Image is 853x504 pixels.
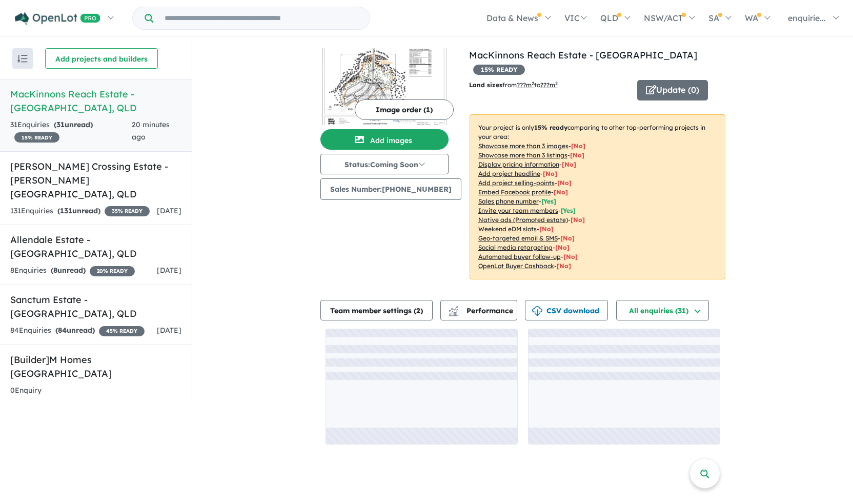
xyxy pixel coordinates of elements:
button: Add projects and builders [45,48,158,69]
span: to [534,81,558,89]
h5: [Builder] M Homes [GEOGRAPHIC_DATA] [10,353,181,380]
input: Try estate name, suburb, builder or developer [155,7,368,29]
u: Showcase more than 3 listings [478,151,567,159]
span: [No] [563,253,578,260]
button: Add images [320,129,449,150]
div: 131 Enquir ies [10,205,150,217]
u: Sales phone number [478,197,539,205]
u: Weekend eDM slots [478,225,537,233]
u: ???m [540,81,558,89]
span: 15 % READY [14,132,59,143]
u: Add project selling-points [478,179,555,187]
sup: 2 [555,80,558,86]
h5: Sanctum Estate - [GEOGRAPHIC_DATA] , QLD [10,293,181,320]
h5: MacKinnons Reach Estate - [GEOGRAPHIC_DATA] , QLD [10,87,181,115]
img: Openlot PRO Logo White [15,12,100,25]
span: Performance [450,306,513,315]
span: [No] [555,244,570,251]
span: [ Yes ] [541,197,556,205]
u: ??? m [517,81,534,89]
span: 15 % READY [473,65,525,75]
div: 84 Enquir ies [10,325,145,337]
u: OpenLot Buyer Cashback [478,262,554,270]
u: Automated buyer follow-up [478,253,561,260]
u: Invite your team members [478,207,558,214]
span: [ No ] [570,151,584,159]
span: [No] [560,234,575,242]
span: 2 [416,306,420,315]
img: sort.svg [17,55,28,63]
span: 20 minutes ago [132,120,170,142]
u: Native ads (Promoted estate) [478,216,568,224]
u: Display pricing information [478,160,559,168]
u: Add project headline [478,170,540,177]
button: Sales Number:[PHONE_NUMBER] [320,178,461,200]
span: 8 [53,266,57,275]
div: 8 Enquir ies [10,265,135,277]
span: 84 [58,326,67,335]
strong: ( unread) [54,120,93,129]
strong: ( unread) [57,206,100,215]
div: 31 Enquir ies [10,119,132,144]
span: [No] [557,262,571,270]
img: MacKinnons Reach Estate - Gumlow [320,48,449,125]
span: [DATE] [157,326,181,335]
span: 45 % READY [99,326,145,336]
button: Status:Coming Soon [320,154,449,174]
span: 31 [56,120,65,129]
button: Image order (1) [355,99,454,120]
span: 35 % READY [105,206,150,216]
h5: [PERSON_NAME] Crossing Estate - [PERSON_NAME][GEOGRAPHIC_DATA] , QLD [10,159,181,201]
span: [ Yes ] [561,207,576,214]
span: enquirie... [788,13,826,23]
span: [ No ] [571,142,585,150]
u: Social media retargeting [478,244,553,251]
u: Showcase more than 3 images [478,142,568,150]
span: [ No ] [543,170,557,177]
button: Update (0) [637,80,708,100]
span: [ No ] [562,160,576,168]
span: 131 [60,206,72,215]
span: [ No ] [557,179,572,187]
strong: ( unread) [55,326,95,335]
a: MacKinnons Reach Estate - [GEOGRAPHIC_DATA] [469,49,697,61]
button: Performance [440,300,517,320]
strong: ( unread) [51,266,86,275]
h5: Allendale Estate - [GEOGRAPHIC_DATA] , QLD [10,233,181,260]
span: 20 % READY [90,266,135,276]
img: download icon [532,306,542,316]
span: [DATE] [157,266,181,275]
b: 15 % ready [534,124,567,131]
button: CSV download [525,300,608,320]
button: Team member settings (2) [320,300,433,320]
u: Embed Facebook profile [478,188,551,196]
u: Geo-targeted email & SMS [478,234,558,242]
span: [No] [571,216,585,224]
img: line-chart.svg [449,306,458,312]
img: bar-chart.svg [449,309,459,316]
button: All enquiries (31) [616,300,709,320]
span: [No] [539,225,554,233]
span: [DATE] [157,206,181,215]
sup: 2 [532,80,534,86]
span: [ No ] [554,188,568,196]
p: Your project is only comparing to other top-performing projects in your area: - - - - - - - - - -... [470,114,725,279]
b: Land sizes [469,81,502,89]
div: 0 Enquir y [10,385,42,397]
p: from [469,80,629,90]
